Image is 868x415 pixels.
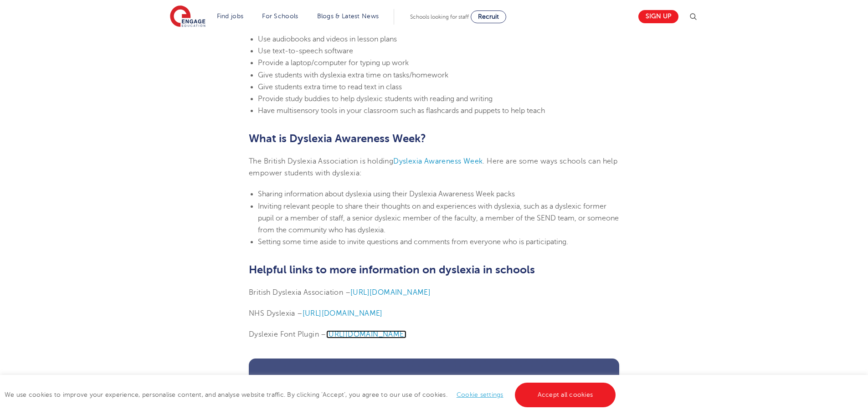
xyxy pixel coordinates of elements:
[638,10,678,23] a: Sign up
[249,157,617,177] span: . Here are some ways schools can help empower students with dyslexia:
[258,35,397,43] span: Use audiobooks and videos in lesson plans
[258,107,545,115] span: Have multisensory tools in your classroom such as flashcards and puppets to help teach
[249,330,326,338] span: Dyslexie Font Plugin –
[217,13,244,20] a: Find jobs
[317,13,379,20] a: Blogs & Latest News
[410,14,469,20] span: Schools looking for staff
[249,288,350,297] span: British Dyslexia Association –
[471,10,506,23] a: Recruit
[5,391,618,398] span: We use cookies to improve your experience, personalise content, and analyse website traffic. By c...
[258,202,619,235] span: Inviting relevant people to share their thoughts on and experiences with dyslexia, such as a dysl...
[249,263,535,276] b: Helpful links to more information on dyslexia in schools
[350,288,431,297] a: [URL][DOMAIN_NAME]
[258,59,409,67] span: Provide a laptop/computer for typing up work
[258,190,515,198] span: Sharing information about dyslexia using their Dyslexia Awareness Week packs
[249,132,426,145] b: What is Dyslexia Awareness Week?
[393,157,483,165] a: Dyslexia Awareness Week
[249,157,393,165] span: The British Dyslexia Association is holding
[262,13,298,20] a: For Schools
[515,383,616,407] a: Accept all cookies
[303,309,383,318] a: [URL][DOMAIN_NAME]
[457,391,503,398] a: Cookie settings
[258,83,402,91] span: Give students extra time to read text in class
[249,309,303,318] span: NHS Dyslexia –
[478,13,499,20] span: Recruit
[326,330,406,338] a: [URL][DOMAIN_NAME]
[258,95,493,103] span: Provide study buddies to help dyslexic students with reading and writing
[258,238,568,246] span: Setting some time aside to invite questions and comments from everyone who is participating.
[258,71,448,79] span: Give students with dyslexia extra time on tasks/homework
[170,5,205,28] img: Engage Education
[258,47,353,55] span: Use text-to-speech software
